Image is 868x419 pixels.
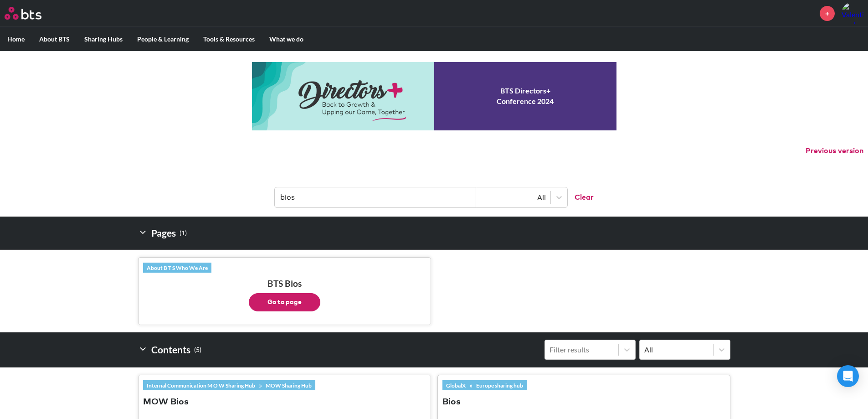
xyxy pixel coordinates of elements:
a: About B T S Who We Are [143,263,211,273]
h2: Contents [138,340,201,360]
div: » [143,380,315,390]
a: GlobalX [442,380,469,390]
div: Filter results [550,345,614,355]
a: Go home [5,7,58,20]
label: Sharing Hubs [77,27,130,51]
div: All [481,192,546,202]
button: MOW Bios [143,396,189,409]
h2: Pages [138,224,187,242]
button: Go to page [249,293,320,311]
label: About BTS [32,27,77,51]
a: Internal Communication M O W Sharing Hub [143,380,259,390]
div: » [442,380,527,390]
button: Clear [567,187,594,207]
img: BTS Logo [5,7,41,20]
a: Europe sharing hub [473,380,527,390]
div: Open Intercom Messenger [837,365,859,387]
a: + [820,6,835,21]
img: Valentine Drelon [842,2,863,24]
a: MOW Sharing Hub [262,380,315,390]
button: Previous version [806,146,863,156]
label: People & Learning [130,27,196,51]
a: Conference 2024 [252,62,616,130]
div: All [644,345,709,355]
small: ( 1 ) [180,227,187,239]
button: Bios [442,396,461,409]
label: Tools & Resources [196,27,262,51]
a: Profile [842,2,863,24]
input: Find contents, pages and demos... [275,187,476,207]
h3: BTS Bios [143,278,426,311]
small: ( 5 ) [194,344,201,356]
label: What we do [262,27,311,51]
